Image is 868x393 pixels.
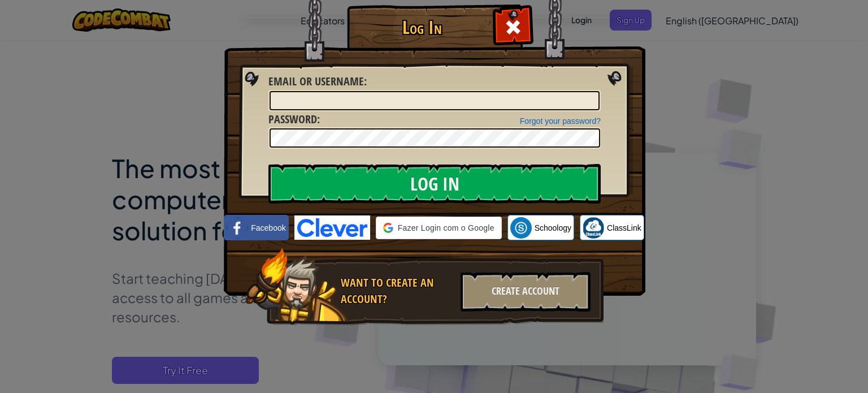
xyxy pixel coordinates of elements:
div: Create Account [461,272,591,312]
span: Email or Username [268,74,364,89]
input: Log In [268,164,601,204]
img: clever-logo-blue.png [294,215,370,240]
span: ClassLink [607,222,641,234]
div: Fazer Login com o Google [376,217,502,239]
img: classlink-logo-small.png [583,217,604,239]
h1: Log In [350,18,494,37]
a: Forgot your password? [520,116,601,126]
span: Fazer Login com o Google [398,222,494,234]
label: : [268,74,367,90]
span: Facebook [251,222,285,234]
span: Schoology [535,222,571,234]
span: Password [268,111,317,127]
div: Want to create an account? [341,275,454,307]
label: : [268,111,320,128]
img: facebook_small.png [227,217,248,239]
img: schoology.png [510,217,532,239]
